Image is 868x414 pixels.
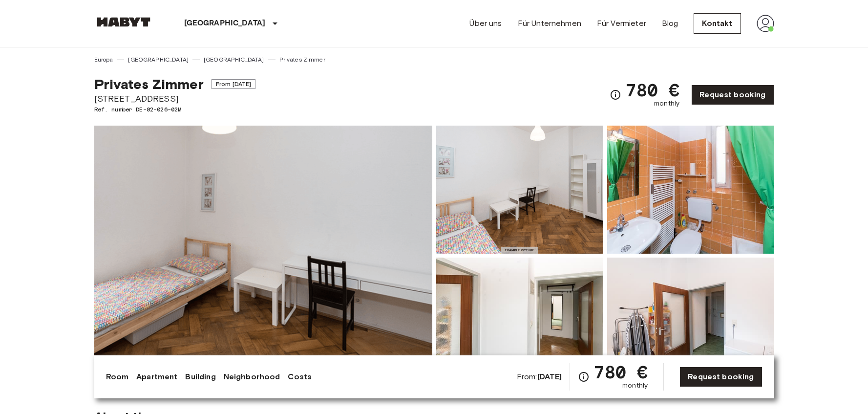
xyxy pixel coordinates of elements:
[537,372,562,381] b: [DATE]
[94,17,153,27] img: Habyt
[622,381,648,391] span: monthly
[185,371,215,383] a: Building
[94,105,256,114] span: Ref. number DE-02-026-02M
[691,85,774,105] a: Request booking
[94,55,113,64] a: Europa
[694,13,741,34] a: Kontakt
[436,126,603,254] img: Picture of unit DE-02-026-02M
[469,18,502,29] a: Über uns
[607,126,774,254] img: Picture of unit DE-02-026-02M
[279,55,325,64] a: Privates Zimmer
[662,18,678,29] a: Blog
[597,18,646,29] a: Für Vermieter
[517,371,562,382] span: From:
[625,81,679,99] span: 780 €
[136,371,177,383] a: Apartment
[679,367,762,387] a: Request booking
[518,18,581,29] a: Für Unternehmen
[610,89,621,101] svg: Check cost overview for full price breakdown. Please note that discounts apply to new joiners onl...
[757,15,774,32] img: avatar
[204,55,264,64] a: [GEOGRAPHIC_DATA]
[654,99,679,109] span: monthly
[128,55,189,64] a: [GEOGRAPHIC_DATA]
[184,18,266,29] p: [GEOGRAPHIC_DATA]
[94,126,432,386] img: Marketing picture of unit DE-02-026-02M
[94,76,204,92] span: Privates Zimmer
[593,363,648,381] span: 780 €
[578,371,590,383] svg: Check cost overview for full price breakdown. Please note that discounts apply to new joiners onl...
[212,79,256,89] span: From [DATE]
[288,371,312,383] a: Costs
[224,371,280,383] a: Neighborhood
[607,258,774,386] img: Picture of unit DE-02-026-02M
[436,258,603,386] img: Picture of unit DE-02-026-02M
[94,92,256,105] span: [STREET_ADDRESS]
[106,371,129,383] a: Room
